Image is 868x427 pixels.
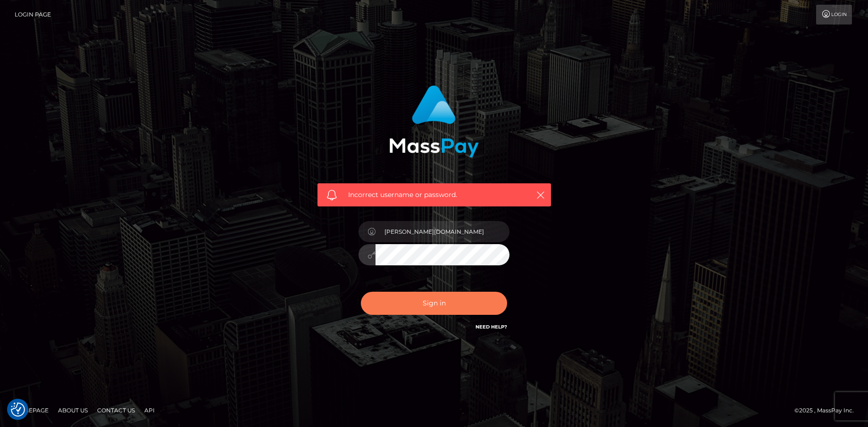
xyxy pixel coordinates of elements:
a: API [141,403,159,418]
img: MassPay Login [389,85,479,157]
span: Incorrect username or password. [348,190,520,200]
a: Contact Us [93,403,139,418]
a: Login Page [15,5,51,25]
a: Login [816,5,852,25]
a: About Us [54,403,92,418]
a: Homepage [10,403,52,418]
button: Consent Preferences [11,402,25,417]
div: © 2025 , MassPay Inc. [794,405,861,416]
a: Need Help? [476,324,507,330]
img: Revisit consent button [11,402,25,417]
input: Username... [376,221,509,242]
button: Sign in [361,292,507,315]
